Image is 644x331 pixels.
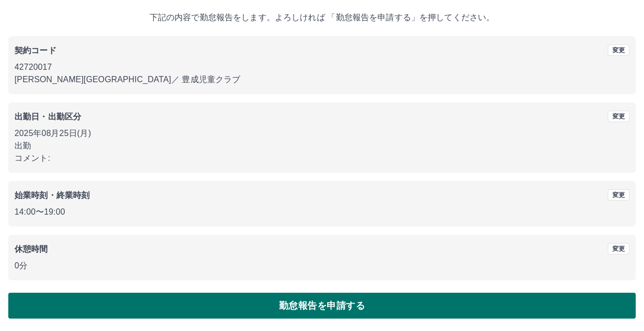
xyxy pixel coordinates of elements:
b: 出勤日・出勤区分 [14,112,81,121]
p: 2025年08月25日(月) [14,127,630,140]
p: 42720017 [14,61,630,73]
p: コメント: [14,152,630,164]
b: 契約コード [14,46,56,55]
p: 14:00 〜 19:00 [14,206,630,218]
button: 変更 [608,111,630,122]
b: 始業時刻・終業時刻 [14,191,90,200]
p: 0分 [14,260,630,272]
button: 変更 [608,243,630,254]
p: 下記の内容で勤怠報告をします。よろしければ 「勤怠報告を申請する」を押してください。 [8,11,636,24]
button: 勤怠報告を申請する [8,293,636,319]
b: 休憩時間 [14,245,48,253]
button: 変更 [608,189,630,201]
p: 出勤 [14,140,630,152]
p: [PERSON_NAME][GEOGRAPHIC_DATA] ／ 豊成児童クラブ [14,73,630,86]
button: 変更 [608,44,630,56]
